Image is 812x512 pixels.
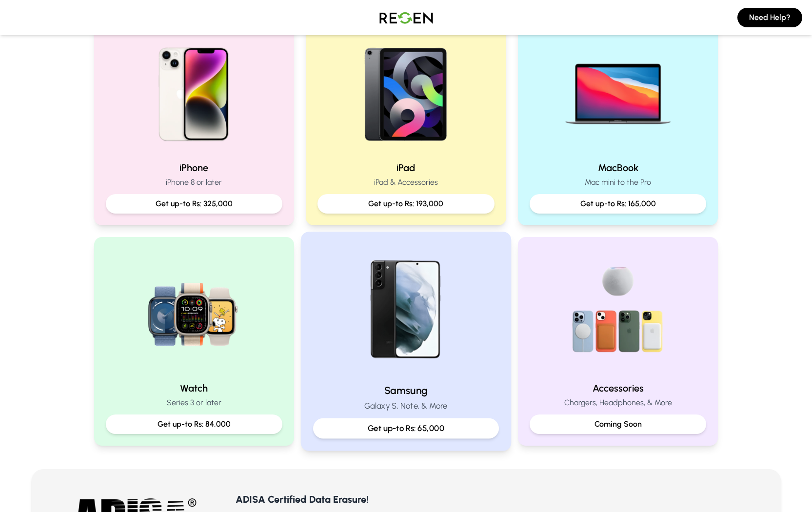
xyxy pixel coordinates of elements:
[530,381,707,395] h2: Accessories
[106,381,283,395] h2: Watch
[340,244,472,375] img: Samsung
[530,177,707,188] p: Mac mini to the Pro
[530,161,707,175] h2: MacBook
[114,198,275,210] p: Get up-to Rs: 325,000
[530,397,707,409] p: Chargers, Headphones, & More
[106,177,283,188] p: iPhone 8 or later
[106,397,283,409] p: Series 3 or later
[555,249,680,374] img: Accessories
[343,28,468,153] img: iPad
[236,492,765,506] h3: ADISA Certified Data Erasure!
[737,8,802,27] button: Need Help?
[325,198,487,210] p: Get up-to Rs: 193,000
[114,418,275,430] p: Get up-to Rs: 84,000
[372,4,440,31] img: Logo
[132,28,257,153] img: iPhone
[317,161,495,175] h2: iPad
[313,400,499,412] p: Galaxy S, Note, & More
[106,161,283,175] h2: iPhone
[317,177,495,188] p: iPad & Accessories
[132,249,257,374] img: Watch
[321,422,491,434] p: Get up-to Rs: 65,000
[537,198,699,210] p: Get up-to Rs: 165,000
[313,383,499,397] h2: Samsung
[555,28,680,153] img: MacBook
[537,418,699,430] p: Coming Soon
